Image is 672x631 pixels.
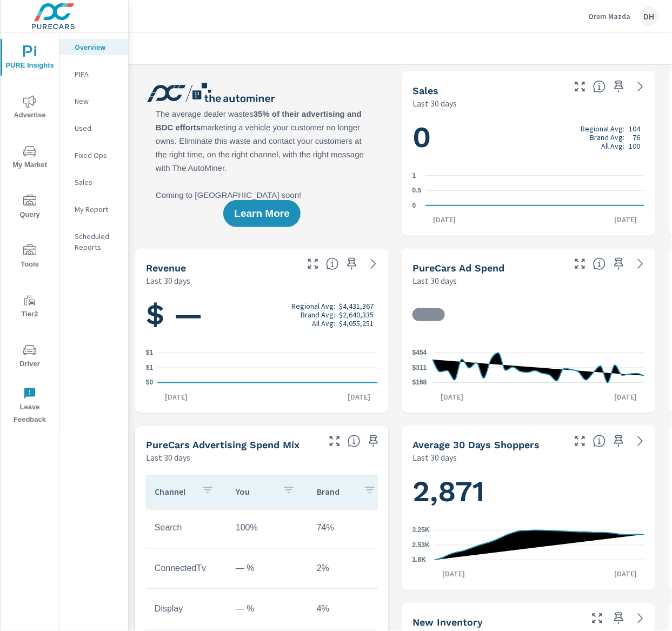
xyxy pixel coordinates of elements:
[312,319,336,328] p: All Avg:
[339,319,374,328] p: $4,055,251
[571,78,589,95] button: Make Fullscreen
[4,294,56,321] span: Tier2
[4,344,56,370] span: Driver
[146,451,190,464] p: Last 30 days
[412,349,427,357] text: $454
[632,78,649,95] a: See more details in report
[304,255,322,273] button: Make Fullscreen
[632,433,649,450] a: See more details in report
[59,39,128,55] div: Overview
[433,391,471,402] p: [DATE]
[412,451,457,464] p: Last 30 days
[4,244,56,271] span: Tools
[1,32,59,430] div: nav menu
[308,596,389,623] td: 4%
[59,120,128,136] div: Used
[146,364,154,372] text: $1
[412,440,540,451] h5: Average 30 Days Shoppers
[308,555,389,582] td: 2%
[301,310,336,319] p: Brand Avg:
[412,187,422,195] text: 0.5
[59,93,128,109] div: New
[75,231,119,253] p: Scheduled Reports
[292,302,336,310] p: Regional Avg:
[633,133,641,142] p: 76
[412,85,438,96] h5: Sales
[326,433,343,450] button: Make Fullscreen
[146,262,186,274] h5: Revenue
[412,202,416,209] text: 0
[632,610,649,627] a: See more details in report
[340,391,378,402] p: [DATE]
[589,610,606,627] button: Make Fullscreen
[607,214,645,225] p: [DATE]
[343,255,361,273] span: Save this to your personalized report
[593,435,606,448] span: A rolling 30 day total of daily Shoppers on the dealership website, averaged over the selected da...
[75,177,119,188] p: Sales
[4,195,56,221] span: Query
[610,433,628,450] span: Save this to your personalized report
[75,96,119,107] p: New
[59,147,128,163] div: Fixed Ops
[146,555,227,582] td: ConnectedTv
[426,214,464,225] p: [DATE]
[571,433,589,450] button: Make Fullscreen
[4,145,56,171] span: My Market
[59,174,128,190] div: Sales
[155,486,192,497] p: Channel
[75,123,119,134] p: Used
[326,257,339,270] span: Total sales revenue over the selected date range. [Source: This data is sourced from the dealer’s...
[412,542,430,549] text: 2.53K
[412,617,483,628] h5: New Inventory
[227,515,308,542] td: 100%
[234,209,289,218] span: Learn More
[610,610,628,627] span: Save this to your personalized report
[236,486,274,497] p: You
[640,6,659,26] div: DH
[412,262,504,274] h5: PureCars Ad Spend
[602,142,625,150] p: All Avg:
[59,201,128,217] div: My Report
[412,274,457,287] p: Last 30 days
[75,69,119,79] p: PIPA
[227,555,308,582] td: — %
[435,569,473,580] p: [DATE]
[339,310,374,319] p: $2,640,335
[75,204,119,215] p: My Report
[590,133,625,142] p: Brand Avg:
[412,556,427,564] text: 1.8K
[610,78,628,95] span: Save this to your personalized report
[629,142,641,150] p: 100
[227,596,308,623] td: — %
[223,200,300,227] button: Learn More
[571,255,589,273] button: Make Fullscreen
[59,66,128,82] div: PIPA
[607,569,645,580] p: [DATE]
[75,42,119,52] p: Overview
[308,515,389,542] td: 74%
[412,172,416,180] text: 1
[412,527,430,534] text: 3.25K
[4,95,56,122] span: Advertise
[589,11,631,21] p: Orem Mazda
[632,255,649,273] a: See more details in report
[629,124,641,133] p: 104
[339,302,374,310] p: $4,431,367
[348,435,361,448] span: This table looks at how you compare to the amount of budget you spend per channel as opposed to y...
[607,391,645,402] p: [DATE]
[610,255,628,273] span: Save this to your personalized report
[4,387,56,426] span: Leave Feedback
[365,433,382,450] span: Save this to your personalized report
[146,296,378,333] h1: $ —
[365,255,382,273] a: See more details in report
[158,391,196,402] p: [DATE]
[581,124,625,133] p: Regional Avg:
[146,596,227,623] td: Display
[146,379,154,387] text: $0
[317,486,355,497] p: Brand
[593,257,606,270] span: Total cost of media for all PureCars channels for the selected dealership group over the selected...
[412,364,427,371] text: $311
[146,349,154,357] text: $1
[146,440,300,451] h5: PureCars Advertising Spend Mix
[4,45,56,72] span: PURE Insights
